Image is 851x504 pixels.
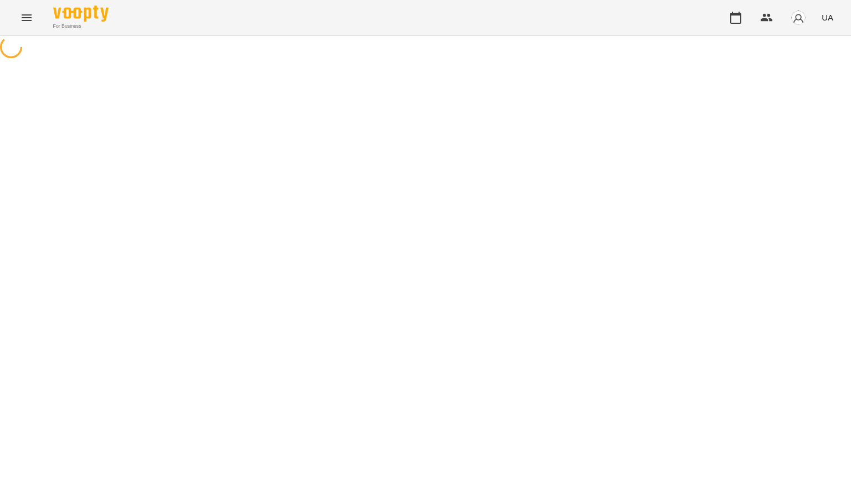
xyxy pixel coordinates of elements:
img: Voopty Logo [53,6,109,22]
button: Menu [13,4,40,31]
img: avatar_s.png [791,10,806,25]
button: UA [817,7,838,28]
span: For Business [53,23,109,30]
span: UA [822,12,833,23]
